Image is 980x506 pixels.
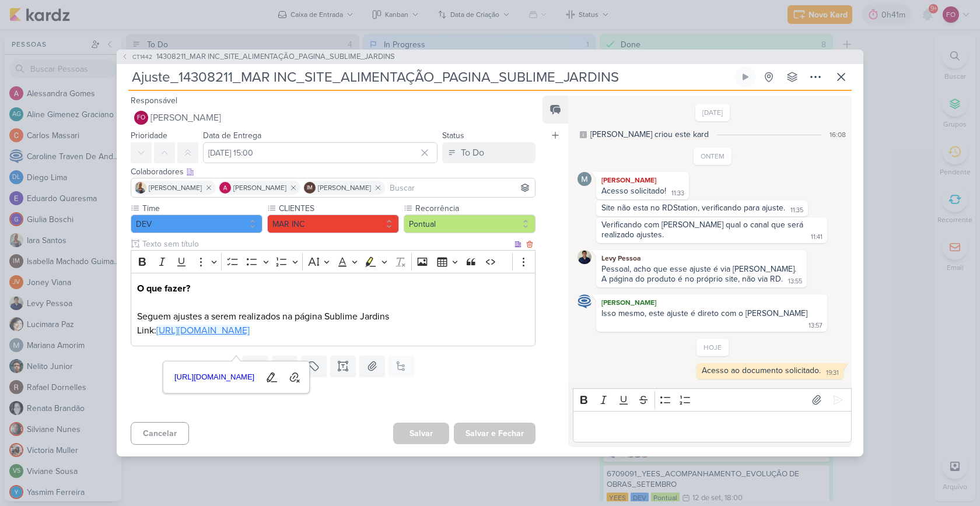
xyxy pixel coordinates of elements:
div: Pessoal, acho que esse ajuste é via [PERSON_NAME]. [601,264,801,274]
div: A página do produto é no próprio site, não via RD. [601,274,783,284]
img: Levy Pessoa [577,250,591,264]
strong: O que fazer? [137,283,190,294]
div: Levy Pessoa [598,252,804,264]
div: 19:31 [826,368,839,378]
span: [PERSON_NAME] [150,111,221,125]
button: CT1442 14308211_MAR INC_SITE_ALIMENTAÇÃO_PAGINA_SUBLIME_JARDINS [121,51,395,63]
div: Isabella Machado Guimarães [304,182,316,194]
img: Mariana Amorim [577,172,591,186]
div: Editor editing area: main [131,273,535,347]
label: Recorrência [414,202,535,215]
div: 11:33 [671,189,684,198]
input: Texto sem título [140,238,512,250]
button: To Do [442,142,535,163]
div: 11:41 [811,233,822,242]
div: [PERSON_NAME] [598,297,825,308]
div: Site não esta no RDStation, verificando para ajuste. [601,203,785,213]
label: CLIENTES [278,202,399,215]
input: Buscar [387,181,533,195]
span: [PERSON_NAME] [149,182,202,193]
div: Acesso solicitado! [601,186,666,196]
div: Colaboradores [131,166,535,178]
input: Select a date [203,142,437,163]
div: 13:55 [788,277,802,286]
button: FO [PERSON_NAME] [131,107,535,128]
label: Responsável [131,96,177,106]
label: Status [442,131,464,140]
label: Time [141,202,262,215]
div: Acesso ao documento solicitado. [702,366,821,375]
div: [PERSON_NAME] criou este kard [590,128,709,140]
span: 14308211_MAR INC_SITE_ALIMENTAÇÃO_PAGINA_SUBLIME_JARDINS [156,51,395,63]
div: [PERSON_NAME] [598,174,687,186]
span: CT1442 [131,52,154,61]
span: [PERSON_NAME] [318,182,371,193]
button: Cancelar [131,422,189,445]
span: [PERSON_NAME] [233,182,286,193]
img: Alessandra Gomes [219,182,231,194]
div: Editor toolbar [131,250,535,273]
div: Editor editing area: main [573,411,852,443]
label: Data de Entrega [203,131,261,140]
input: Kard Sem Título [128,66,733,87]
img: Iara Santos [135,182,146,194]
div: To Do [461,146,484,160]
button: MAR INC [267,215,399,233]
img: Caroline Traven De Andrade [577,294,591,308]
p: Seguem ajustes a serem realizados na página Sublime Jardins Link: [137,282,529,338]
div: 11:35 [790,206,803,215]
button: Pontual [404,215,535,233]
span: [URL][DOMAIN_NAME] [171,370,258,384]
div: Ligar relógio [741,72,750,82]
div: Verificando com [PERSON_NAME] qual o canal que será realizado ajustes. [601,220,806,240]
div: 13:57 [808,321,822,331]
p: FO [137,115,145,121]
div: Isso mesmo, este ajuste é direto com o [PERSON_NAME] [601,308,807,318]
label: Prioridade [131,131,167,140]
div: Editor toolbar [573,388,852,411]
div: Fabio Oliveira [134,111,148,125]
p: IM [307,185,313,191]
a: [URL][DOMAIN_NAME] [156,325,250,336]
a: [URL][DOMAIN_NAME] [170,368,259,386]
div: 16:08 [829,129,846,140]
button: DEV [131,215,262,233]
